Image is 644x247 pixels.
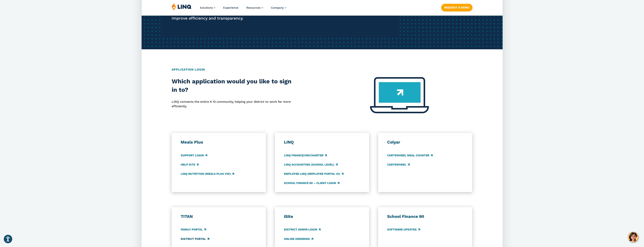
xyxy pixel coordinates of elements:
[172,67,473,72] h2: Application Login
[387,228,420,232] a: Software Updates
[200,3,286,15] nav: Primary Navigation
[246,6,261,9] span: Resources
[200,6,215,9] a: Solutions
[172,77,292,94] h2: Which application would you like to sign in to?
[181,172,234,176] a: LINQ Nutrition (Meals Plus v10)
[284,181,339,185] a: School Finance MI – Client Login
[387,163,410,167] a: CARTEWHEEL
[181,153,207,157] a: Support Login
[271,6,286,9] a: Company
[172,3,192,10] img: LINQ | K‑12 Software
[284,172,344,176] a: Employee LINQ (Employee Portal UI)
[223,6,238,9] a: Experience
[387,153,433,157] a: CARTEWHEEL Meal Counter
[181,214,257,219] h3: TITAN
[246,6,263,9] a: Resources
[441,4,472,11] a: Request a Demo
[271,6,284,9] span: Company
[181,163,199,167] a: Help Site
[284,228,321,232] a: District Admin Login
[387,214,463,219] h3: School Finance MI
[284,140,360,145] h3: LINQ
[172,100,292,109] p: LINQ connects the entire K‑12 community, helping your district to work far more efficiently.
[200,6,213,9] span: Solutions
[628,232,638,242] button: Hello, have a question? Let’s chat.
[284,153,327,157] a: LINQ Finance/HR/Charter
[387,140,463,145] h3: Colyar
[181,140,257,145] h3: Meals Plus
[181,237,209,241] a: District Portal
[284,214,360,219] h3: iSite
[441,3,472,11] nav: Button Navigation
[284,163,338,167] a: LINQ Accounting (school level)
[181,228,206,232] a: Family Portal
[284,237,313,241] a: Online Ordering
